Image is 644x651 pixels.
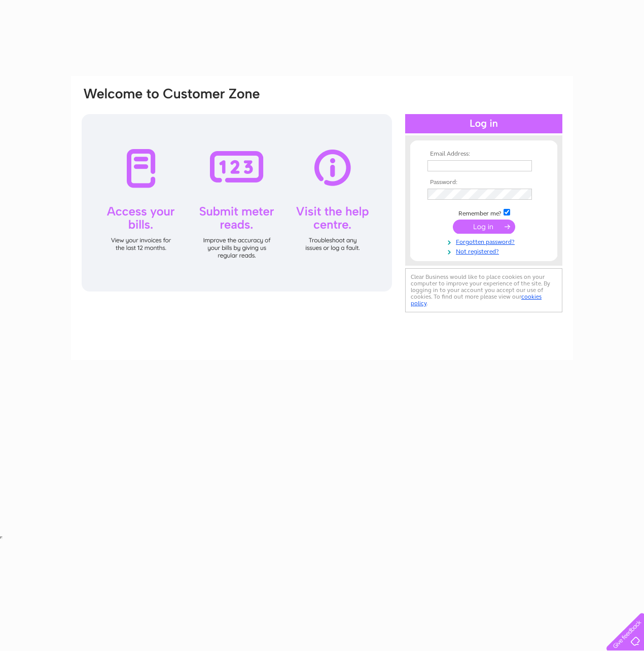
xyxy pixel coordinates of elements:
div: Clear Business would like to place cookies on your computer to improve your experience of the sit... [405,268,562,312]
input: Submit [453,220,515,234]
a: Forgotten password? [427,236,543,246]
th: Password: [425,179,543,186]
td: Remember me? [425,207,543,218]
a: cookies policy [411,293,542,307]
th: Email Address: [425,151,543,158]
a: Not registered? [427,246,543,256]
